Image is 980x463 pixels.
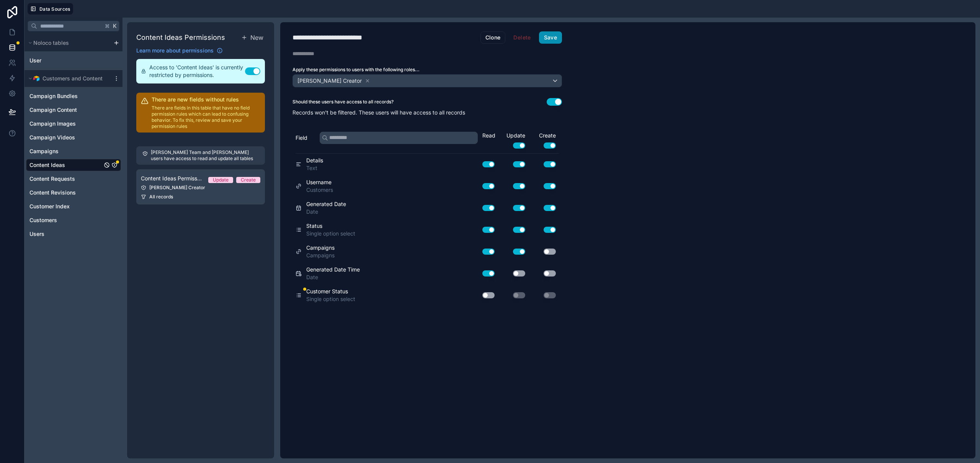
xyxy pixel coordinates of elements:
img: Airtable Logo [33,75,39,82]
a: Campaigns [29,147,102,155]
div: Content Requests [26,173,121,185]
span: Text [306,164,323,172]
div: Read [482,132,498,139]
p: Records won't be filtered. These users will have access to all records [292,109,562,116]
div: Customers [26,214,121,226]
span: Noloco tables [33,39,69,47]
button: [PERSON_NAME] Creator [292,74,562,87]
span: Content Requests [29,175,75,183]
span: Access to 'Content Ideas' is currently restricted by permissions. [149,64,245,79]
button: Airtable LogoCustomers and Content [26,73,110,84]
label: Apply these permissions to users with the following roles... [292,67,562,73]
span: Status [306,222,355,230]
button: Save [539,31,562,44]
label: Should these users have access to all records? [292,99,394,105]
h1: Content Ideas Permissions [136,32,225,43]
a: Content Requests [29,175,102,183]
span: Date [306,273,360,281]
button: Data Sources [28,3,73,15]
span: New [250,33,263,42]
span: Content Ideas [29,161,65,169]
span: Username [306,178,333,186]
div: [PERSON_NAME] Creator [141,185,260,191]
a: Learn more about permissions [136,47,223,54]
h2: There are new fields without rules [152,96,260,103]
span: Campaign Images [29,120,76,128]
div: Campaigns [26,145,121,157]
a: Content Ideas Permission 1UpdateCreate[PERSON_NAME] CreatorAll records [136,169,265,205]
div: Campaign Images [26,118,121,130]
span: Campaigns [29,147,59,155]
p: [PERSON_NAME] Team and [PERSON_NAME] users have access to read and update all tables [151,149,259,162]
span: All records [149,194,173,200]
span: Field [296,134,307,142]
div: Update [213,177,229,183]
span: Content Revisions [29,189,76,196]
a: Customers [29,216,102,224]
button: Clone [480,31,506,44]
a: Users [29,230,102,238]
div: Create [528,132,559,149]
span: Campaign Content [29,106,77,114]
span: Campaigns [306,252,335,259]
span: Customers [306,186,333,194]
span: User [29,57,41,64]
span: K [112,23,118,29]
span: Customers [29,216,57,224]
a: Campaign Videos [29,134,102,141]
span: [PERSON_NAME] Creator [297,77,362,85]
span: Campaign Bundles [29,92,78,100]
a: Content Revisions [29,189,102,196]
span: Data Sources [39,6,70,12]
a: Customer Index [29,203,102,210]
span: Customers and Content [42,75,103,82]
span: Campaign Videos [29,134,75,141]
span: Customer Status [306,288,355,295]
span: Single option select [306,295,355,303]
a: Campaign Images [29,120,102,128]
span: Details [306,157,323,164]
span: Date [306,208,346,216]
a: Content Ideas [29,161,102,169]
span: Learn more about permissions [136,47,214,54]
div: Campaign Bundles [26,90,121,102]
div: Create [241,177,256,183]
div: Content Ideas [26,159,121,171]
button: New [240,31,265,44]
div: Content Revisions [26,187,121,199]
div: Campaign Videos [26,131,121,144]
span: Generated Date Time [306,266,360,273]
div: User [26,54,121,67]
a: Campaign Content [29,106,102,114]
span: Generated Date [306,200,346,208]
div: Customer Index [26,200,121,213]
a: User [29,57,95,64]
p: There are fields in this table that have no field permission rules which can lead to confusing be... [152,105,260,129]
div: Campaign Content [26,104,121,116]
span: Single option select [306,230,355,237]
span: Customer Index [29,203,70,210]
span: Users [29,230,44,238]
a: Campaign Bundles [29,92,102,100]
span: Campaigns [306,244,335,252]
span: Content Ideas Permission 1 [141,175,202,182]
div: Update [498,132,528,149]
div: Users [26,228,121,240]
button: Noloco tables [26,38,110,48]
